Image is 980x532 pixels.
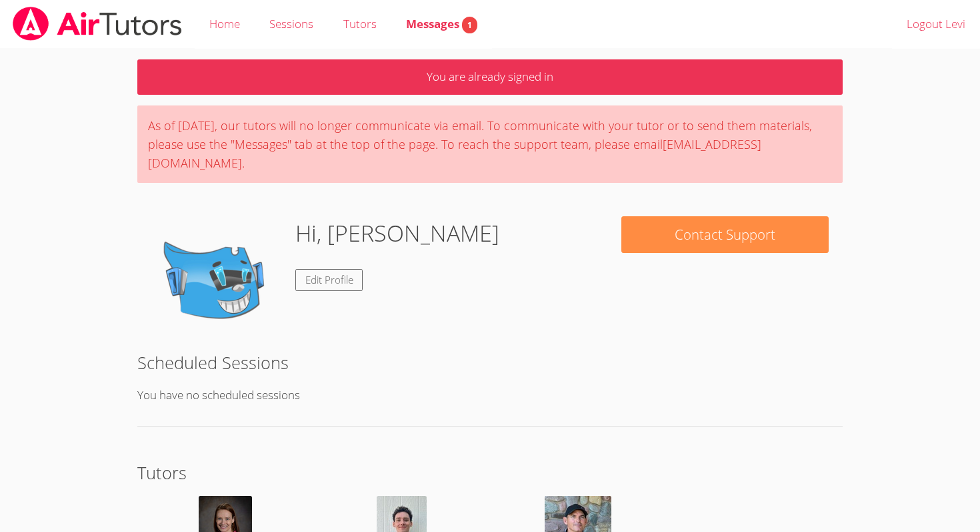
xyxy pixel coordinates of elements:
img: airtutors_banner-c4298cdbf04f3fff15de1276eac7730deb9818008684d7c2e4769d2f7ddbe033.png [11,7,183,41]
h1: Hi, [PERSON_NAME] [295,216,499,250]
a: Edit Profile [295,269,363,291]
span: 1 [462,17,477,33]
h2: Scheduled Sessions [137,350,843,375]
span: Messages [406,16,477,31]
img: default.png [151,216,285,350]
h2: Tutors [137,460,843,485]
p: You have no scheduled sessions [137,386,843,405]
p: You are already signed in [137,59,843,95]
div: As of [DATE], our tutors will no longer communicate via email. To communicate with your tutor or ... [137,105,843,183]
button: Contact Support [621,216,828,253]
